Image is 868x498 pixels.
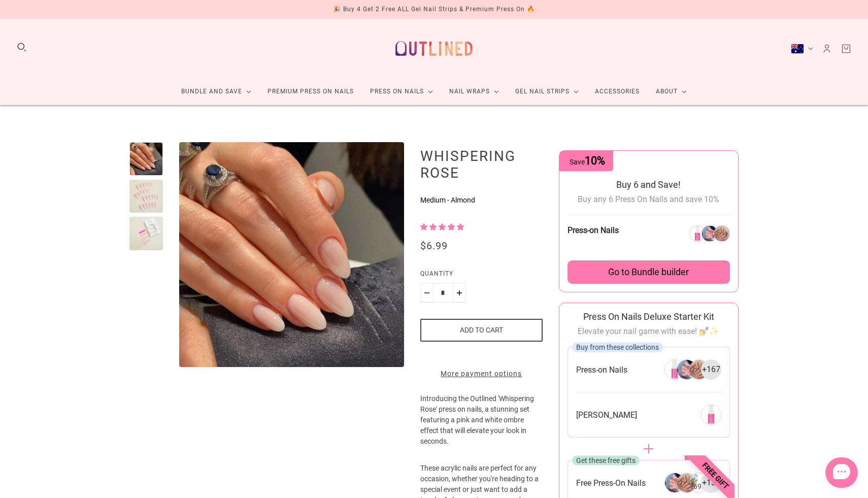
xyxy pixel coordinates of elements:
img: 266304946256-0 [664,359,685,380]
img: 266304946256-1 [677,359,697,380]
img: 269291651152-0 [701,405,721,425]
div: 🎉 Buy 4 Get 2 Free ALL Gel Nail Strips & Premium Press On 🔥 [333,4,535,15]
img: Whispering Rose [179,142,404,367]
button: Search [16,42,27,53]
label: Quantity [420,269,543,283]
p: Medium - Almond [420,195,543,206]
a: Bundle and Save [173,78,259,105]
span: 10% [585,154,605,167]
img: 266304946256-2 [689,359,709,380]
span: 5.00 stars [420,223,464,231]
span: Buy any 6 Press On Nails and save 10% [578,194,719,204]
span: Buy from these collections [576,343,659,351]
span: Elevate your nail game with ease! 💅✨ [578,326,719,336]
modal-trigger: Enlarge product image [179,142,404,367]
a: Account [821,43,832,54]
a: Outlined [389,27,479,70]
p: Introducing the Outlined 'Whispering Rose' press on nails, a stunning set featuring a pink and wh... [420,393,543,463]
button: Plus [453,283,466,303]
a: More payment options [420,369,543,379]
a: Gel Nail Strips [507,78,587,105]
button: Minus [420,283,433,303]
span: + 167 [702,364,720,375]
h1: Whispering Rose [420,147,543,181]
span: $6.99 [420,240,448,252]
a: Premium Press On Nails [259,78,362,105]
span: Free Press-On Nails [576,478,646,488]
span: Press-on Nails [567,225,619,235]
a: Cart [841,43,852,54]
span: Go to Bundle builder [608,267,689,278]
a: Nail Wraps [441,78,507,105]
button: Add to cart [420,319,543,342]
a: About [648,78,695,105]
span: Press On Nails Deluxe Starter Kit [583,311,714,322]
span: Buy 6 and Save! [616,179,681,190]
span: [PERSON_NAME] [576,410,637,420]
button: Australia [791,44,813,54]
span: Press-on Nails [576,364,627,375]
a: Accessories [587,78,648,105]
a: Press On Nails [362,78,441,105]
span: Save [570,158,605,166]
span: Get these free gifts [576,456,636,464]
